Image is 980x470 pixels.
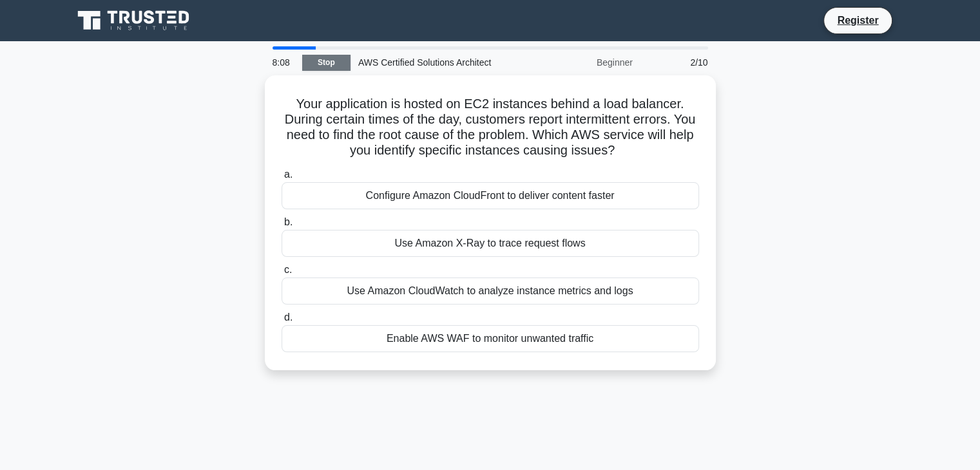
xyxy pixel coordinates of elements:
div: Configure Amazon CloudFront to deliver content faster [282,182,699,209]
span: d. [284,312,293,323]
div: Use Amazon X-Ray to trace request flows [282,230,699,257]
a: Register [829,12,886,28]
div: AWS Certified Solutions Architect [351,50,528,75]
span: b. [284,216,293,227]
div: Enable AWS WAF to monitor unwanted traffic [282,325,699,352]
div: Use Amazon CloudWatch to analyze instance metrics and logs [282,277,699,305]
span: c. [284,264,292,275]
a: Stop [302,55,351,71]
div: Beginner [528,50,640,75]
div: 2/10 [640,50,716,75]
h5: Your application is hosted on EC2 instances behind a load balancer. During certain times of the d... [280,96,700,159]
div: 8:08 [265,50,302,75]
span: a. [284,169,293,180]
